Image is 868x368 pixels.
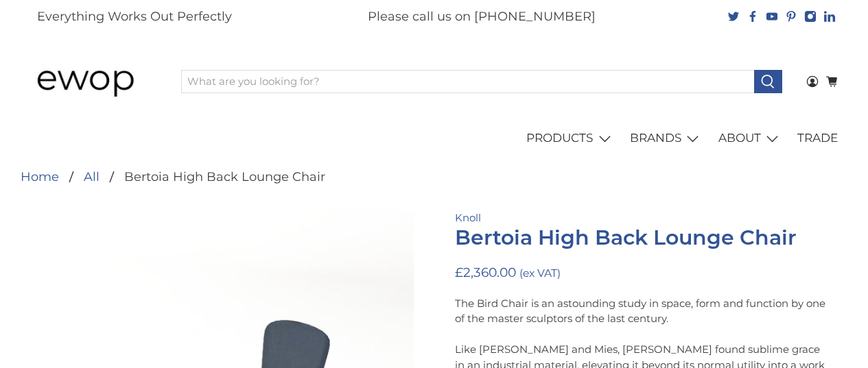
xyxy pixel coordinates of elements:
small: (ex VAT) [519,267,561,280]
a: BRANDS [622,119,711,158]
nav: main navigation [23,119,846,158]
a: PRODUCTS [519,119,622,158]
li: Bertoia High Back Lounge Chair [99,171,325,183]
a: TRADE [790,119,846,158]
h1: Bertoia High Back Lounge Chair [455,226,825,249]
span: £2,360.00 [455,265,516,280]
a: ABOUT [710,119,790,158]
a: Home [21,171,59,183]
a: Knoll [455,211,481,224]
nav: breadcrumbs [21,171,325,183]
p: Everything Works Out Perfectly [37,8,232,26]
p: Please call us on [PHONE_NUMBER] [368,8,596,26]
a: All [84,171,99,183]
input: What are you looking for? [181,70,755,93]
